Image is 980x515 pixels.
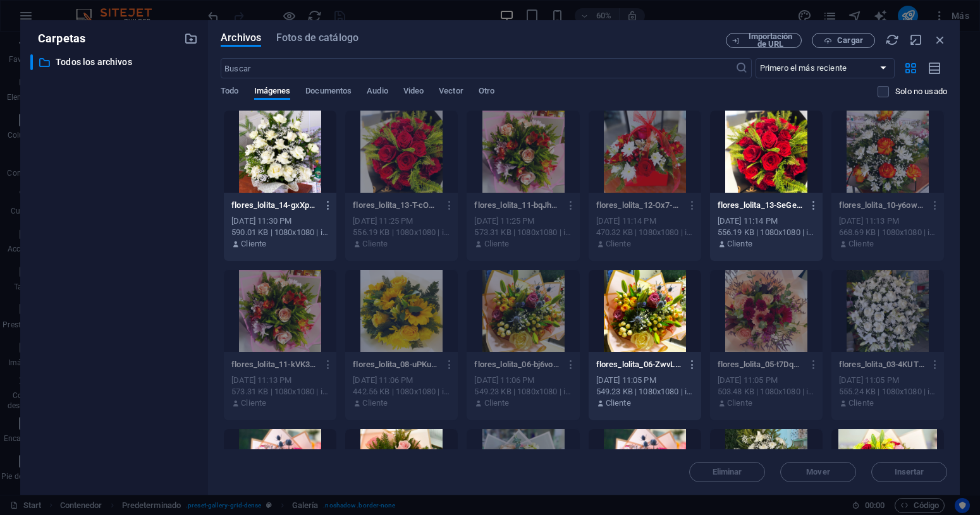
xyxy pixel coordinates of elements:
[474,215,572,227] div: [DATE] 11:25 PM
[718,359,804,370] p: flores_lolita_05-t7DqQsTOCeeLrBdZkDY_qA.jpg
[710,270,823,352] div: Este archivo ya ha sido seleccionado o no es soportado por este elemento
[221,83,238,101] span: Todo
[839,359,925,370] p: flores_lolita_03-4KUT2YjG6zVQDW2GMzKtdg.jpg
[933,33,947,47] i: Cerrar
[718,386,815,397] div: 503.48 KB | 1080x1080 | image/jpeg
[241,397,266,409] p: Cliente
[474,200,560,211] p: flores_lolita_11-bqJhrSBuknyseqGN4b8LUQ.jpg
[474,359,560,370] p: flores_lolita_06-bj6voROlCb7kOCdw7HqxyA.jpg
[231,200,317,211] p: flores_lolita_14-gxXpy29Scp8FZelbANGMnQ.jpg
[718,200,804,211] p: flores_lolita_13-SeGe0UMNg7K6gH8gC9kszw.jpg
[596,200,682,211] p: flores_lolita_12-Ox7-qsLuGLFTnDQRlamvMQ.jpg
[727,238,752,250] p: Cliente
[221,58,735,78] input: Buscar
[718,227,815,238] div: 556.19 KB | 1080x1080 | image/jpeg
[353,227,450,238] div: 556.19 KB | 1080x1080 | image/jpeg
[305,83,352,101] span: Documentos
[812,33,875,48] button: Cargar
[831,270,944,352] div: Este archivo ya ha sido seleccionado o no es soportado por este elemento
[839,375,936,386] div: [DATE] 11:05 PM
[596,227,694,238] div: 470.32 KB | 1080x1080 | image/jpeg
[362,238,388,250] p: Cliente
[718,375,815,386] div: [DATE] 11:05 PM
[596,359,682,370] p: flores_lolita_06-ZwvL9pLTUSnbM3umxlUkMQ.jpg
[895,86,947,97] p: Solo muestra los archivos que no están usándose en el sitio web. Los archivos añadidos durante es...
[726,33,802,48] button: Importación de URL
[231,359,317,370] p: flores_lolita_11-kVK3TdwM2hCKQyp-gbryZw.jpg
[839,215,936,227] div: [DATE] 11:13 PM
[596,375,694,386] div: [DATE] 11:05 PM
[484,238,510,250] p: Cliente
[848,238,874,250] p: Cliente
[403,83,424,101] span: Video
[231,227,329,238] div: 590.01 KB | 1080x1080 | image/jpeg
[839,386,936,397] div: 555.24 KB | 1080x1080 | image/jpeg
[353,200,439,211] p: flores_lolita_13-T-cOUJGMaag4-lm9cDwk8g.jpg
[30,30,85,47] p: Carpetas
[596,215,694,227] div: [DATE] 11:14 PM
[745,33,796,48] span: Importación de URL
[362,397,388,409] p: Cliente
[589,111,701,193] div: Este archivo ya ha sido seleccionado o no es soportado por este elemento
[231,375,329,386] div: [DATE] 11:13 PM
[727,397,752,409] p: Cliente
[231,386,329,397] div: 573.31 KB | 1080x1080 | image/jpeg
[254,83,291,101] span: Imágenes
[885,33,899,47] i: Volver a cargar
[474,386,572,397] div: 549.23 KB | 1080x1080 | image/jpeg
[353,375,450,386] div: [DATE] 11:06 PM
[353,359,439,370] p: flores_lolita_08-uPKuxrgcfVCdsYDG7G5rGA.jpg
[30,54,33,70] div: ​
[839,200,925,211] p: flores_lolita_10-y6owfMkA-oECD7VCsLUELg.jpg
[837,37,863,44] span: Cargar
[831,111,944,193] div: Este archivo ya ha sido seleccionado o no es soportado por este elemento
[353,386,450,397] div: 442.56 KB | 1080x1080 | image/jpeg
[606,238,631,250] p: Cliente
[474,375,572,386] div: [DATE] 11:06 PM
[718,215,815,227] div: [DATE] 11:14 PM
[596,386,694,397] div: 549.23 KB | 1080x1080 | image/jpeg
[479,83,494,101] span: Otro
[909,33,923,47] i: Minimizar
[606,397,631,409] p: Cliente
[367,83,388,101] span: Audio
[474,227,572,238] div: 573.31 KB | 1080x1080 | image/jpeg
[353,215,450,227] div: [DATE] 11:25 PM
[56,55,175,70] p: Todos los archivos
[231,215,329,227] div: [DATE] 11:30 PM
[839,227,936,238] div: 668.69 KB | 1080x1080 | image/jpeg
[484,397,510,409] p: Cliente
[439,83,463,101] span: Vector
[241,238,266,250] p: Cliente
[184,32,198,45] i: Crear carpeta
[221,30,261,45] span: Archivos
[467,111,579,193] div: Este archivo ya ha sido seleccionado o no es soportado por este elemento
[276,30,358,45] span: Fotos de catálogo
[848,397,874,409] p: Cliente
